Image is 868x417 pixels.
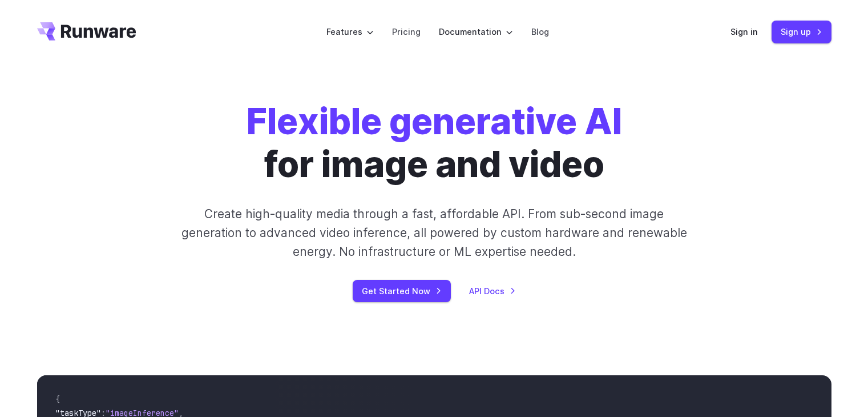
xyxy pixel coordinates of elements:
strong: Flexible generative AI [247,100,622,143]
span: { [55,394,60,404]
a: Pricing [392,25,421,38]
label: Documentation [439,25,513,38]
a: Get Started Now [353,280,451,302]
a: Sign up [772,21,831,43]
p: Create high-quality media through a fast, affordable API. From sub-second image generation to adv... [180,205,688,262]
a: Sign in [730,25,758,38]
a: Go to / [37,22,136,41]
h1: for image and video [247,101,622,186]
label: Features [326,25,374,38]
a: API Docs [469,284,516,298]
a: Blog [531,25,549,38]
